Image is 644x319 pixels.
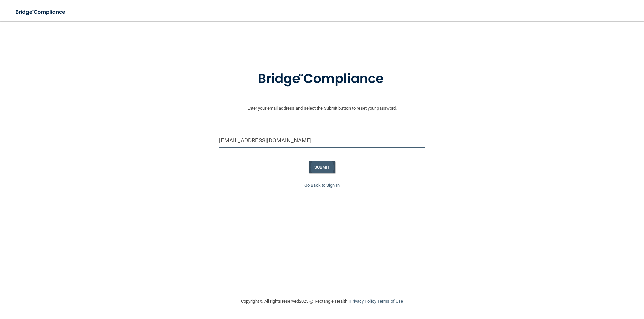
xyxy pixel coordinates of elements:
[528,271,636,298] iframe: Drift Widget Chat Controller
[219,133,425,148] input: Email
[200,291,444,312] div: Copyright © All rights reserved 2025 @ Rectangle Health | |
[350,299,376,304] a: Privacy Policy
[309,161,336,173] button: SUBMIT
[10,5,72,19] img: bridge_compliance_login_screen.278c3ca4.svg
[244,62,400,96] img: bridge_compliance_login_screen.278c3ca4.svg
[304,183,340,188] a: Go Back to Sign In
[377,299,403,304] a: Terms of Use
